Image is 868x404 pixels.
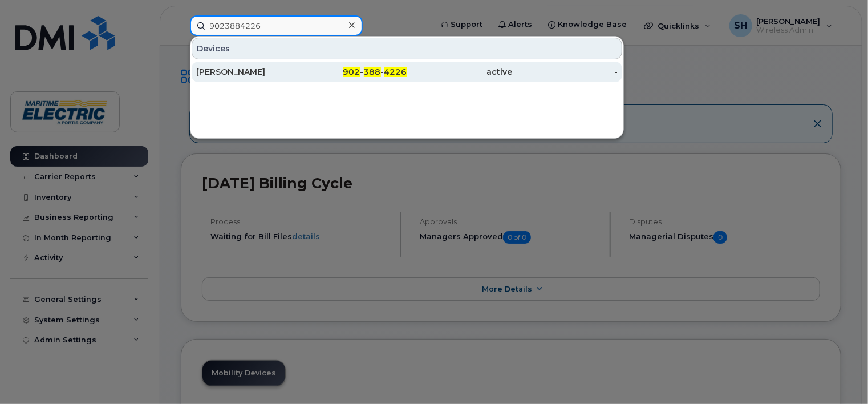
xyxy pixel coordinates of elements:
span: 388 [364,67,381,77]
span: 4226 [384,67,407,77]
a: [PERSON_NAME]902-388-4226active- [192,62,622,82]
div: [PERSON_NAME] [196,66,302,78]
div: - - [302,66,407,78]
div: active [407,66,513,78]
span: 902 [343,67,360,77]
div: Devices [192,38,622,59]
div: - [512,66,618,78]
